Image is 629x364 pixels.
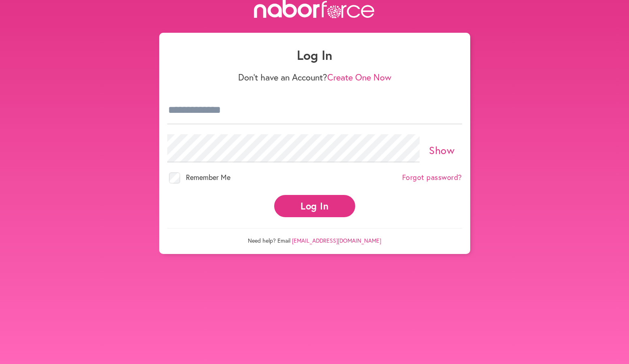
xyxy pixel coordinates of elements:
[167,228,462,244] p: Need help? Email
[167,47,462,63] h1: Log In
[186,172,230,182] span: Remember Me
[292,237,381,244] a: [EMAIL_ADDRESS][DOMAIN_NAME]
[274,195,355,217] button: Log In
[167,72,462,83] p: Don't have an Account?
[327,71,391,83] a: Create One Now
[429,143,454,157] a: Show
[402,173,462,182] a: Forgot password?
